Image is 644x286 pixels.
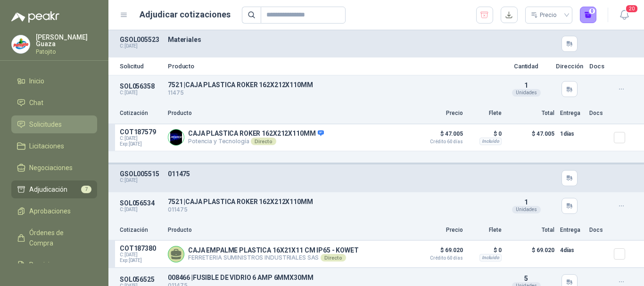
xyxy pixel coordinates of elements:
p: $ 47.005 [416,128,463,144]
span: C: [DATE] [120,136,162,141]
p: GSOL005515 [120,170,162,178]
p: Patojito [36,49,97,55]
p: Materiales [168,36,497,43]
p: SOL056534 [120,199,162,207]
p: Producto [168,63,497,69]
div: Unidades [512,89,541,97]
div: Directo [321,254,346,261]
p: SOL056358 [120,82,162,90]
div: Directo [251,138,276,145]
p: Producto [168,109,410,118]
p: FERRETERIA SUMINISTROS INDUSTRIALES SAS [188,254,359,261]
p: Flete [469,109,502,118]
p: $ 47.005 [507,128,554,147]
span: Órdenes de Compra [29,228,88,248]
p: $ 0 [469,128,502,139]
p: GSOL005523 [120,36,162,43]
a: Inicio [11,72,97,90]
a: Aprobaciones [11,202,97,220]
p: $ 69.020 [416,245,463,261]
p: Docs [589,109,608,118]
img: Company Logo [168,130,184,145]
p: 008466 | FUSIBLE DE VIDRIO 6 AMP 6MMX30MM [168,274,497,281]
p: 011475 [168,205,497,214]
span: Licitaciones [29,141,64,151]
span: 1 [524,82,528,89]
p: Cotización [120,226,162,235]
a: Órdenes de Compra [11,224,97,252]
div: Incluido [479,138,502,145]
span: 7 [81,186,91,193]
p: $ 0 [469,245,502,256]
p: 7521 | CAJA PLASTICA ROKER 162X212X110MM [168,81,497,89]
p: SOL056525 [120,276,162,283]
span: Solicitudes [29,119,62,130]
p: Docs [589,226,608,235]
p: Total [507,226,554,235]
img: Logo peakr [11,11,59,23]
span: Exp: [DATE] [120,258,162,263]
span: 1 [524,198,528,206]
img: Company Logo [12,35,30,53]
button: 0 [580,7,597,24]
p: C: [DATE] [120,207,162,212]
p: COT187579 [120,128,162,136]
div: Unidades [512,206,541,213]
p: Entrega [560,109,584,118]
p: Cantidad [503,63,550,69]
span: C: [DATE] [120,252,162,258]
p: CAJA EMPALME PLASTICA 16X21X11 CM IP65 - KOWET [188,246,359,254]
span: 20 [625,4,638,13]
p: Dirección [555,63,584,69]
p: C: [DATE] [120,178,162,183]
span: 5 [524,275,528,282]
p: C: [DATE] [120,43,162,49]
span: Adjudicación [29,184,67,195]
p: C: [DATE] [120,90,162,96]
span: Inicio [29,76,44,86]
p: COT187380 [120,245,162,252]
div: Precio [531,8,558,22]
a: Licitaciones [11,137,97,155]
a: Adjudicación7 [11,180,97,198]
span: Crédito 60 días [416,256,463,261]
a: Negociaciones [11,159,97,177]
span: Exp: [DATE] [120,141,162,147]
p: Solicitud [120,63,162,69]
p: CAJA PLASTICA ROKER 162X212X110MM [188,130,324,138]
p: Potencia y Tecnología [188,138,324,145]
p: Entrega [560,226,584,235]
a: Remisiones [11,256,97,274]
a: Chat [11,94,97,112]
p: Total [507,109,554,118]
span: Aprobaciones [29,206,71,216]
p: Precio [416,109,463,118]
p: Producto [168,226,410,235]
span: Remisiones [29,260,64,270]
h1: Adjudicar cotizaciones [140,8,231,21]
p: 11475 [168,89,497,98]
p: 7521 | CAJA PLASTICA ROKER 162X212X110MM [168,198,497,205]
p: Precio [416,226,463,235]
p: 011475 [168,170,497,178]
button: 20 [616,7,633,24]
p: Flete [469,226,502,235]
p: 1 días [560,128,584,139]
p: $ 69.020 [507,245,554,263]
span: Crédito 60 días [416,139,463,144]
p: Cotización [120,109,162,118]
a: Solicitudes [11,115,97,133]
p: 4 días [560,245,584,256]
div: Incluido [479,254,502,261]
span: Negociaciones [29,163,73,173]
p: Docs [589,63,608,69]
p: [PERSON_NAME] Guaza [36,34,97,47]
span: Chat [29,98,43,108]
